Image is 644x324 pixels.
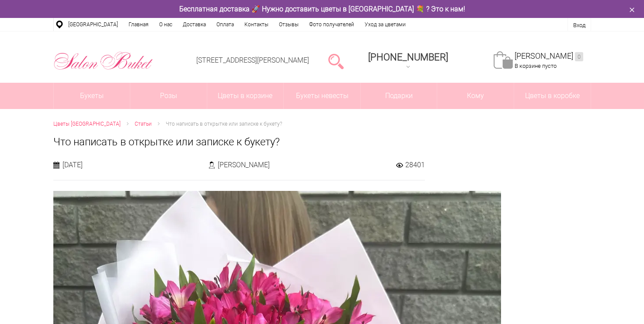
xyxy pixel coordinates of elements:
[368,52,448,63] span: [PHONE_NUMBER]
[573,22,585,28] a: Вход
[361,83,437,109] a: Подарки
[47,4,598,14] div: Бесплатная доставка 🚀 Нужно доставить цветы в [GEOGRAPHIC_DATA] 💐 ? Это к нам!
[211,18,239,31] a: Оплата
[304,18,359,31] a: Фото получателей
[53,121,121,127] span: Цветы [GEOGRAPHIC_DATA]
[274,18,304,31] a: Отзывы
[284,83,360,109] a: Букеты невесты
[405,160,425,169] span: 28401
[166,121,282,127] span: Что написать в открытке или записке к букету?
[154,18,178,31] a: О нас
[218,160,270,169] span: [PERSON_NAME]
[63,18,123,31] a: [GEOGRAPHIC_DATA]
[239,18,274,31] a: Контакты
[178,18,211,31] a: Доставка
[363,49,453,74] a: [PHONE_NUMBER]
[53,49,153,72] img: Цветы Нижний Новгород
[514,83,591,109] a: Цветы в коробке
[130,83,207,109] a: Розы
[135,120,152,129] a: Статьи
[63,160,83,169] span: [DATE]
[437,83,514,109] span: Кому
[359,18,411,31] a: Уход за цветами
[515,51,583,61] a: [PERSON_NAME]
[207,83,284,109] a: Цветы в корзине
[53,134,591,150] h1: Что написать в открытке или записке к букету?
[123,18,154,31] a: Главная
[196,56,309,64] a: [STREET_ADDRESS][PERSON_NAME]
[515,63,557,69] span: В корзине пусто
[575,52,583,61] ins: 0
[53,120,121,129] a: Цветы [GEOGRAPHIC_DATA]
[135,121,152,127] span: Статьи
[54,83,130,109] a: Букеты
